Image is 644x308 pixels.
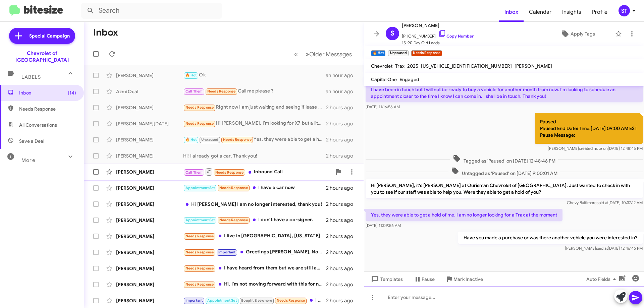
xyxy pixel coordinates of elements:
span: 2025 [407,63,418,69]
span: [DATE] 11:16:56 AM [366,104,400,109]
span: (14) [68,89,76,96]
div: Hi, I'm not moving forward with this for now. Thank you [183,281,326,288]
span: Engaged [399,76,419,82]
div: [PERSON_NAME] [116,297,183,304]
span: All Conversations [19,122,57,128]
input: Search [81,3,222,19]
span: [PERSON_NAME] [DATE] 12:48:46 PM [548,146,643,151]
p: Hi [PERSON_NAME], it's [PERSON_NAME] at Ourisman Chevrolet of [GEOGRAPHIC_DATA]. Just wanted to c... [366,179,643,198]
div: [PERSON_NAME][DATE] [116,120,183,127]
div: Azmi Ocal [116,88,183,95]
div: I have a car now [183,184,326,192]
div: [PERSON_NAME] [116,104,183,111]
div: I live in [GEOGRAPHIC_DATA], [US_STATE] [183,232,326,240]
span: Chevy Baltimore [DATE] 10:37:12 AM [567,200,643,205]
span: Call Them [185,89,203,94]
span: Templates [370,273,403,285]
span: » [306,50,309,58]
div: 2 hours ago [326,104,359,111]
div: [PERSON_NAME] [116,281,183,288]
div: 2 hours ago [326,233,359,240]
nav: Page navigation example [290,47,356,61]
div: 2 hours ago [326,185,359,191]
div: 2 hours ago [326,217,359,224]
p: Yes, they were able to get a hold of me. I am no longer looking for a Trax at the moment [366,209,562,221]
div: 2 hours ago [326,265,359,272]
span: Needs Response [277,298,305,303]
div: [PERSON_NAME] [116,201,183,207]
span: Tagged as 'Paused' on [DATE] 12:48:46 PM [450,155,558,164]
button: ST [613,5,637,16]
span: Bought Elsewhere [241,298,272,303]
span: Chevrolet [371,63,392,69]
div: [PERSON_NAME] [116,233,183,240]
button: Pause [408,273,440,285]
div: an hour ago [326,72,359,79]
button: Apply Tags [543,28,612,40]
span: More [21,157,35,163]
span: Needs Response [223,137,252,142]
div: [PERSON_NAME] [116,185,183,191]
span: Capital One [371,76,397,82]
div: an hour ago [326,88,359,95]
div: 2 hours ago [326,152,359,159]
div: 2 hours ago [326,281,359,288]
span: Call Them [185,170,203,175]
span: Insights [557,2,587,22]
span: S [390,28,394,39]
span: 🔥 Hot [185,73,197,77]
span: [PERSON_NAME] [515,63,552,69]
span: Special Campaign [29,33,70,39]
span: Untagged as 'Paused' on [DATE] 9:00:01 AM [448,167,560,177]
div: Call me please ? [183,87,326,95]
span: Needs Response [215,170,244,175]
div: [PERSON_NAME] [116,265,183,272]
div: Greetings [PERSON_NAME], Not sure I follow. Help with what exactly? [183,248,326,256]
div: ST [619,5,630,16]
span: [US_VEHICLE_IDENTIFICATION_NUMBER] [421,63,512,69]
button: Next [302,47,356,61]
span: Older Messages [309,51,352,58]
small: Unpaused [388,50,408,56]
span: « [294,50,298,58]
span: 15-90 Day Old Leads [402,40,474,46]
span: Apply Tags [571,28,595,40]
div: Inbound Call [183,168,332,176]
div: 2 hours ago [326,297,359,304]
button: Templates [364,273,408,285]
span: Needs Response [185,266,214,270]
small: 🔥 Hot [371,50,385,56]
div: 2 hours ago [326,201,359,207]
a: Special Campaign [9,28,75,44]
div: [PERSON_NAME] [116,249,183,256]
span: Needs Response [185,121,214,126]
div: 2 hours ago [326,136,359,143]
p: Have you made a purchase or was there another vehicle you were interested in? [458,232,643,244]
h1: Inbox [93,27,118,38]
span: [DATE] 11:09:56 AM [366,223,401,228]
span: Important [185,298,203,303]
span: Needs Response [185,250,214,254]
a: Calendar [524,2,557,22]
span: 🔥 Hot [185,137,197,142]
span: Needs Response [185,234,214,238]
span: Unpaused [201,137,219,142]
button: Auto Fields [581,273,624,285]
span: said at [597,200,608,205]
span: Appointment Set [185,186,215,190]
a: Copy Number [438,34,474,39]
p: Hi [PERSON_NAME], I have been in touch but I will not be ready to buy a vehicle for another month... [366,77,643,102]
span: Inbox [499,2,524,22]
button: Mark Inactive [440,273,488,285]
a: Profile [587,2,613,22]
button: Previous [290,47,302,61]
span: created note on [579,146,608,151]
div: Yes, they were able to get a hold of me. I am no longer looking for a Trax at the moment [183,136,326,143]
span: Important [218,250,236,254]
span: Needs Response [219,186,248,190]
span: [PHONE_NUMBER] [402,29,474,40]
div: Hi! I already got a car. Thank you! [183,152,326,159]
span: [PERSON_NAME] [402,21,474,29]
